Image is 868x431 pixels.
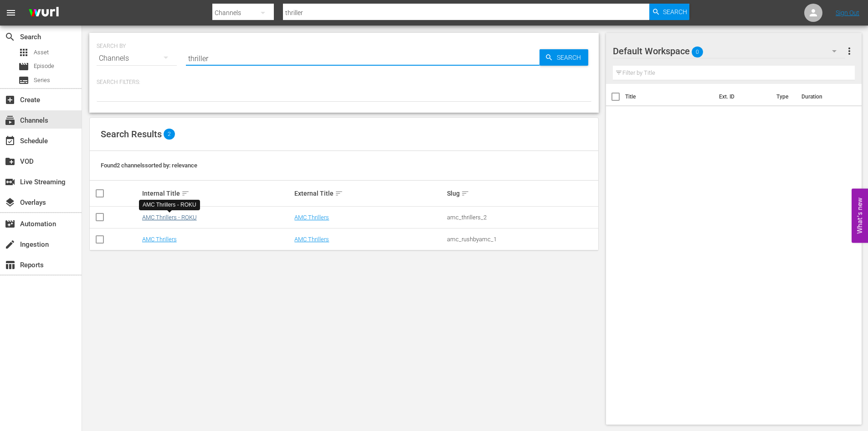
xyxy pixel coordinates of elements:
[771,84,796,109] th: Type
[663,4,687,20] span: Search
[553,49,588,66] span: Search
[836,9,859,16] a: Sign Out
[142,214,197,221] a: AMC Thrillers - ROKU
[649,4,689,20] button: Search
[164,129,175,140] span: 2
[294,214,329,221] a: AMC Thrillers
[335,189,343,197] span: sort
[143,201,196,209] div: AMC Thrillers - ROKU
[844,40,855,62] button: more_vert
[461,189,469,197] span: sort
[5,177,15,187] span: Live Streaming
[5,7,16,18] span: menu
[852,188,868,243] button: Open Feedback Widget
[5,135,15,146] span: Schedule
[142,236,177,243] a: AMC Thrillers
[5,239,15,250] span: Ingestion
[22,2,66,24] img: ans4CAIJ8jUAAAAAAAAAAAAAAAAAAAAAAAAgQb4GAAAAAAAAAAAAAAAAAAAAAAAAJMjXAAAAAAAAAAAAAAAAAAAAAAAAgAT5G...
[844,46,855,57] span: more_vert
[447,214,597,221] div: amc_thrillers_2
[142,188,292,199] div: Internal Title
[34,62,54,71] span: Episode
[294,236,329,243] a: AMC Thrillers
[5,156,15,167] span: VOD
[714,84,771,109] th: Ext. ID
[294,188,444,199] div: External Title
[97,78,591,86] p: Search Filters:
[796,84,851,109] th: Duration
[5,218,15,229] span: Automation
[447,188,597,199] div: Slug
[181,189,190,197] span: sort
[34,48,49,57] span: Asset
[692,42,703,62] span: 0
[18,47,29,58] span: Asset
[97,46,177,71] div: Channels
[18,75,29,86] span: Series
[613,38,845,64] div: Default Workspace
[5,94,15,105] span: Create
[5,260,15,270] span: Reports
[5,31,15,42] span: Search
[18,61,29,72] span: Episode
[539,49,588,66] button: Search
[101,162,197,169] span: Found 2 channels sorted by: relevance
[5,115,15,126] span: Channels
[101,129,162,140] span: Search Results
[447,236,597,243] div: amc_rushbyamc_1
[625,84,714,109] th: Title
[34,76,50,85] span: Series
[5,197,15,208] span: Overlays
